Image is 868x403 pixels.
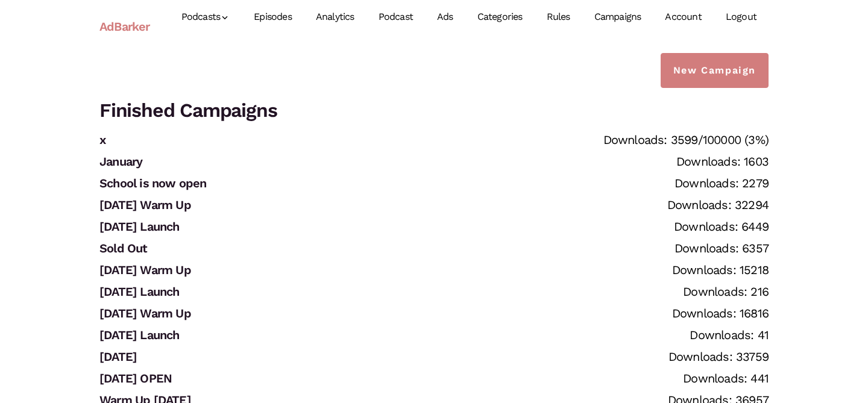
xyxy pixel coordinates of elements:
[99,263,191,277] a: [DATE] Warm Up
[99,133,105,147] a: x
[99,284,180,299] a: [DATE] Launch
[99,176,207,190] a: School is now open
[672,302,769,324] div: Downloads: 16816
[99,349,137,364] a: [DATE]
[99,371,172,386] a: [DATE] OPEN
[99,328,180,342] a: [DATE] Launch
[99,241,148,255] a: Sold Out
[675,237,769,259] div: Downloads: 6357
[668,346,769,367] div: Downloads: 33759
[690,324,769,346] div: Downloads: 41
[99,306,191,320] a: [DATE] Warm Up
[672,259,769,281] div: Downloads: 15218
[99,219,180,234] a: [DATE] Launch
[99,13,150,40] a: AdBarker
[99,96,769,124] h2: Finished Campaigns
[683,281,769,302] div: Downloads: 216
[603,129,769,151] div: Downloads: 3599/100000 (3%)
[683,367,769,389] div: Downloads: 441
[99,154,142,169] a: January
[99,198,191,212] a: [DATE] Warm Up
